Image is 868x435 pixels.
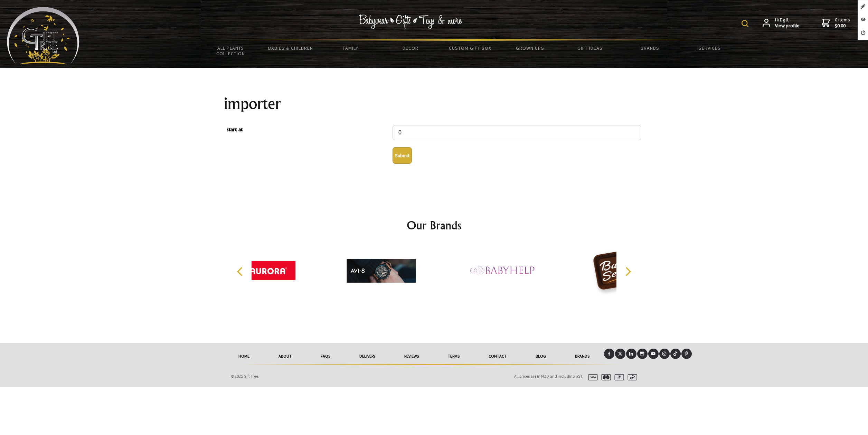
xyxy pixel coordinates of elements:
[359,15,462,29] img: Babywear - Gifts - Toys & more
[201,41,261,61] a: All Plants Collection
[680,41,740,55] a: Services
[775,17,800,29] span: Hi Dgtl,
[659,349,670,359] a: Instagram
[625,374,637,380] img: afterpay.svg
[231,373,259,379] span: © 2025 Gift Tree.
[620,264,635,279] button: Next
[670,349,681,359] a: Tiktok
[560,41,620,55] a: Gift Ideas
[620,41,680,55] a: Brands
[604,349,614,359] a: Facebook
[648,349,659,359] a: Youtube
[467,245,536,296] img: Baby Help
[264,349,306,364] a: About
[261,41,320,55] a: Babies & Children
[345,349,390,364] a: delivery
[393,147,412,164] button: Submit
[229,217,639,234] h2: Our Brands
[321,41,380,55] a: Family
[822,17,850,29] a: 0 items$0.00
[226,245,295,296] img: Aurora World
[433,349,474,364] a: Terms
[390,349,433,364] a: reviews
[514,373,583,379] span: All prices are in NZD and including GST.
[612,374,624,380] img: paypal.svg
[626,349,636,359] a: LinkedIn
[500,41,560,55] a: Grown Ups
[521,349,560,364] a: Blog
[763,17,800,29] a: Hi Dgtl,View profile
[7,7,79,64] img: Babyware - Gifts - Toys and more...
[380,41,440,55] a: Decor
[224,349,264,364] a: Home
[835,23,850,29] strong: $0.00
[560,349,604,364] a: Brands
[233,264,248,279] button: Previous
[681,349,692,359] a: Pinterest
[585,374,598,380] img: visa.svg
[588,245,657,296] img: Baker's Secret
[775,23,800,29] strong: View profile
[306,349,345,364] a: FAQs
[835,17,850,29] span: 0 items
[742,20,748,27] img: product search
[347,245,416,296] img: AVI-8
[393,125,641,140] input: start at
[440,41,500,55] a: Custom Gift Box
[474,349,521,364] a: Contact
[224,95,644,112] h1: importer
[615,349,625,359] a: X (Twitter)
[227,125,389,135] span: start at
[598,374,611,380] img: mastercard.svg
